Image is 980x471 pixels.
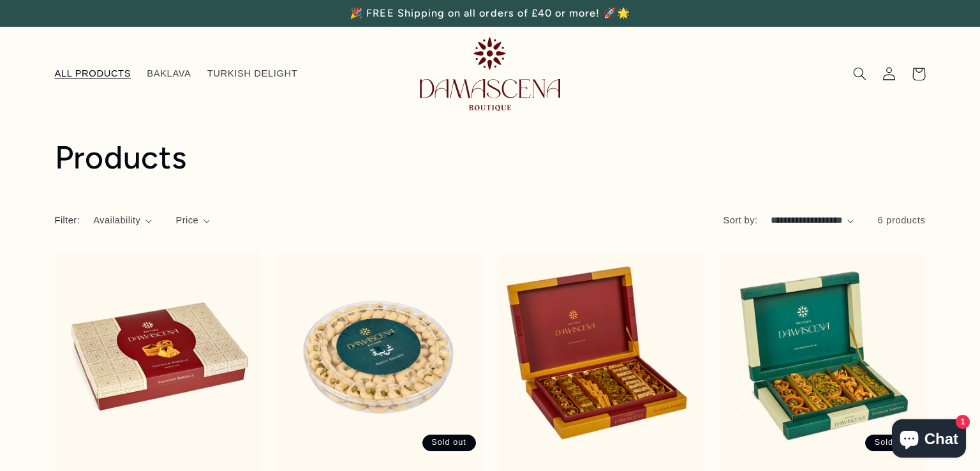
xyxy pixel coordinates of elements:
[175,214,198,228] span: Price
[55,214,80,228] h2: Filter:
[199,60,306,88] a: TURKISH DELIGHT
[724,215,758,225] label: Sort by:
[207,68,298,80] span: TURKISH DELIGHT
[139,60,199,88] a: BAKLAVA
[845,59,875,89] summary: Search
[147,68,191,80] span: BAKLAVA
[175,214,210,228] summary: Price
[55,138,926,178] h1: Products
[878,215,926,225] span: 6 products
[420,37,560,110] img: Damascena Boutique
[55,68,131,80] span: ALL PRODUCTS
[888,419,970,461] inbox-online-store-chat: Shopify online store chat
[93,214,140,228] span: Availability
[350,7,630,19] span: 🎉 FREE Shipping on all orders of £40 or more! 🚀🌟
[47,60,139,88] a: ALL PRODUCTS
[415,32,565,116] a: Damascena Boutique
[93,214,152,228] summary: Availability (0 selected)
